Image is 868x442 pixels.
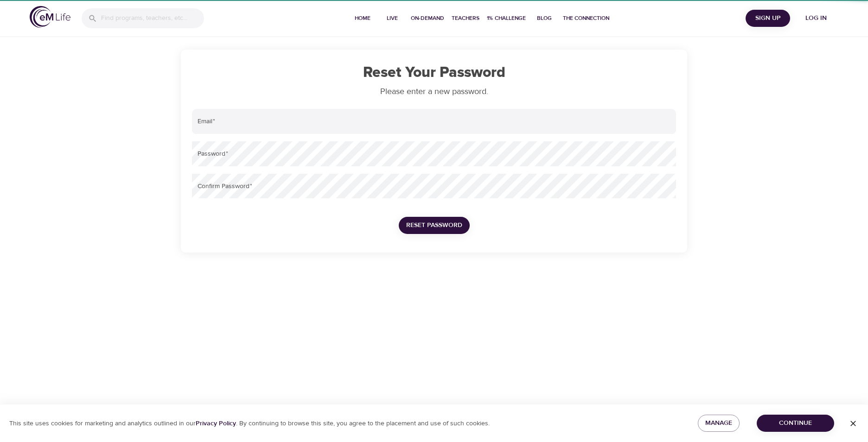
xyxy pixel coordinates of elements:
span: Continue [764,417,827,429]
p: Please enter a new password. [192,85,676,98]
span: On-Demand [411,13,444,23]
span: The Connection [563,13,609,23]
span: Reset Password [406,220,462,231]
span: Teachers [452,13,479,23]
button: Log in [794,10,838,27]
span: Sign Up [749,13,786,24]
a: Privacy Policy [196,419,236,428]
span: Home [351,13,374,23]
h1: Reset Your Password [192,64,676,82]
span: Blog [533,13,555,23]
span: 1% Challenge [487,13,526,23]
button: Manage [698,415,740,432]
img: logo [30,6,70,28]
input: Find programs, teachers, etc... [101,8,204,28]
button: Continue [757,415,834,432]
button: Reset Password [399,217,470,234]
span: Live [381,13,403,23]
span: Log in [798,13,835,24]
span: Manage [705,417,732,429]
button: Sign Up [746,10,790,27]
